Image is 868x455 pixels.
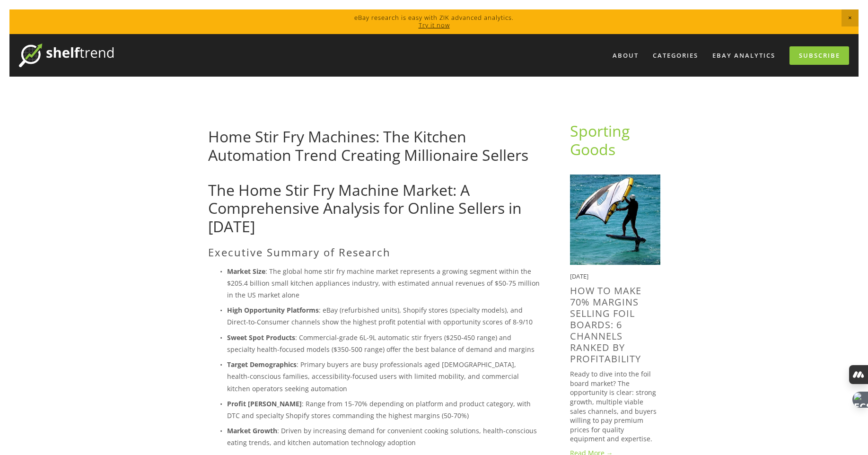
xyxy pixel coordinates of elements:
strong: Target Demographics [227,360,297,369]
span: Close Announcement [842,9,859,26]
strong: Market Growth [227,426,277,435]
strong: Market Size [227,267,265,276]
p: : Driven by increasing demand for convenient cooking solutions, health-conscious eating trends, a... [227,425,540,448]
p: : The global home stir fry machine market represents a growing segment within the $205.4 billion ... [227,265,540,301]
a: Sporting Goods [570,121,633,159]
strong: High Opportunity Platforms [227,306,319,315]
p: : Commercial-grade 6L-9L automatic stir fryers ($250-450 range) and specialty health-focused mode... [227,332,540,355]
img: ShelfTrend [19,44,114,67]
p: : Range from 15-70% depending on platform and product category, with DTC and specialty Shopify st... [227,398,540,421]
h1: The Home Stir Fry Machine Market: A Comprehensive Analysis for Online Sellers in [DATE] [208,181,540,236]
a: Home Stir Fry Machines: The Kitchen Automation Trend Creating Millionaire Sellers [208,126,528,165]
a: About [606,48,645,63]
strong: Sweet Spot Products [227,333,295,342]
p: Ready to dive into the foil board market? The opportunity is clear: strong growth, multiple viabl... [570,369,660,444]
a: Subscribe [789,46,849,65]
p: : Primary buyers are busy professionals aged [DEMOGRAPHIC_DATA], health-conscious families, acces... [227,359,540,394]
strong: Profit [PERSON_NAME] [227,399,302,408]
p: : eBay (refurbished units), Shopify stores (specialty models), and Direct-to-Consumer channels sh... [227,304,540,328]
img: How to Make 70% Margins Selling Foil Boards: 6 Channels Ranked by Profitability [570,175,660,265]
div: Categories [647,48,704,63]
time: [DATE] [570,272,588,280]
a: Try it now [419,21,450,29]
h2: Executive Summary of Research [208,246,540,258]
a: eBay Analytics [706,48,781,63]
a: How to Make 70% Margins Selling Foil Boards: 6 Channels Ranked by Profitability [570,284,641,365]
